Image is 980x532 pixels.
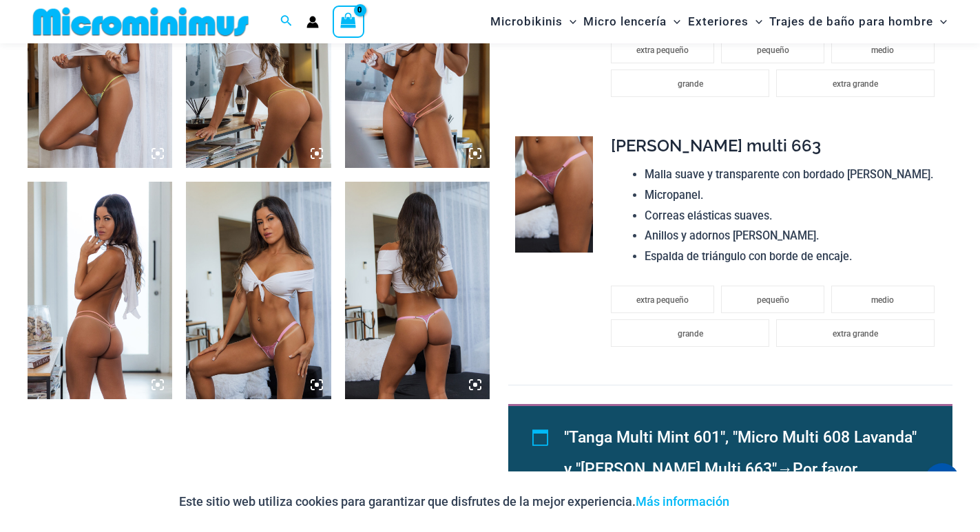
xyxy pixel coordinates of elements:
[645,250,853,263] font: Espalda de triángulo con borde de encaje.
[487,4,580,39] a: MicrobikinisAlternar menúAlternar menú
[611,70,769,97] li: grande
[28,182,172,399] img: Microtanga de encaje con lazo lavanda multicolor 608
[611,36,714,63] li: extra pequeño
[776,70,935,97] li: extra grande
[186,182,331,399] img: Tanga de encaje con lazo rosa multicolor 663
[645,229,820,242] font: Anillos y adornos [PERSON_NAME].
[678,329,703,339] font: grande
[757,45,789,55] font: pequeño
[833,329,878,339] font: extra grande
[831,286,935,313] li: medio
[636,45,689,55] font: extra pequeño
[756,497,784,507] font: Aceptar
[636,295,689,305] font: extra pequeño
[179,494,636,509] font: Este sitio web utiliza cookies para garantizar que disfrutes de la mejor experiencia.
[645,168,934,181] font: Malla suave y transparente con bordado [PERSON_NAME].
[688,14,749,28] font: Exteriores
[280,13,293,30] a: Enlace del icono de búsqueda
[766,4,950,39] a: Trajes de baño para hombreAlternar menúAlternar menú
[757,295,789,305] font: pequeño
[345,182,490,399] img: Tanga de encaje con lazo rosa multicolor 663
[721,36,824,63] li: pequeño
[721,286,824,313] li: pequeño
[611,136,821,156] font: [PERSON_NAME] multi 663
[678,79,703,89] font: grande
[749,4,762,39] span: Alternar menú
[306,16,319,28] a: Enlace del icono de la cuenta
[685,4,766,39] a: ExterioresAlternar menúAlternar menú
[933,4,947,39] span: Alternar menú
[645,189,704,202] font: Micropanel.
[583,14,667,28] font: Micro lencería
[611,319,769,347] li: grande
[28,6,254,37] img: MM SHOP LOGO PLANO
[667,4,680,39] span: Alternar menú
[777,460,793,478] font: →
[831,36,935,63] li: medio
[769,14,933,28] font: Trajes de baño para hombre
[333,6,364,37] a: Ver carrito de compras, vacío
[563,4,576,39] span: Alternar menú
[485,2,952,41] nav: Navegación del sitio
[515,136,593,253] img: Tanga de encaje con lazo rosa multicolor 663
[564,428,917,478] font: "Tanga Multi Mint 601", "Micro Multi 608 Lavanda" y "[PERSON_NAME] Multi 663"
[645,209,773,222] font: Correas elásticas suaves.
[871,295,894,305] font: medio
[580,4,684,39] a: Micro lenceríaAlternar menúAlternar menú
[611,286,714,313] li: extra pequeño
[871,45,894,55] font: medio
[776,319,935,347] li: extra grande
[833,79,878,89] font: extra grande
[740,485,801,518] button: Aceptar
[490,14,563,28] font: Microbikinis
[636,494,729,509] a: Más información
